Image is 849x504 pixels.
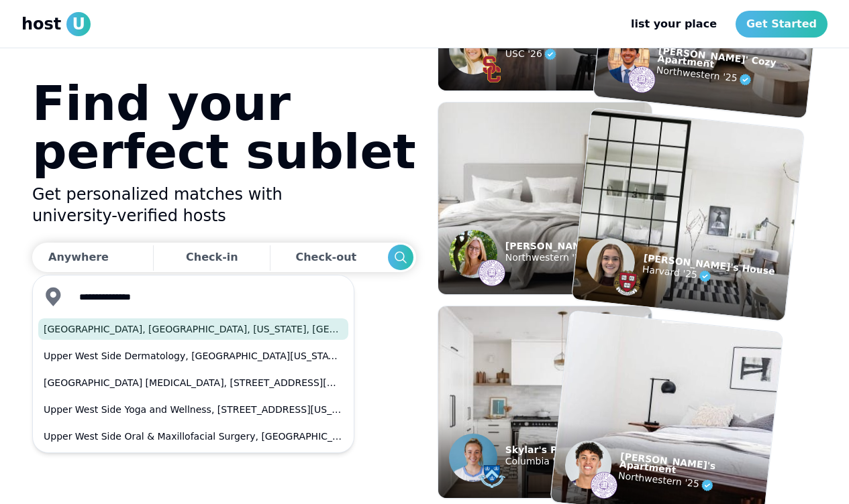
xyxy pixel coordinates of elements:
[505,446,583,454] p: Skylar's Place
[32,184,416,227] h2: Get personalized matches with university-verified hosts
[736,11,828,38] a: Get Started
[32,79,416,176] h1: Find your perfect sublet
[656,62,809,94] p: Northwestern '25
[38,399,348,420] button: Upper West Side Yoga and Wellness, [STREET_ADDRESS][US_STATE]
[505,242,634,250] p: [PERSON_NAME]'s Room
[38,426,348,447] button: Upper West Side Oral & Maxillofacial Surgery, [GEOGRAPHIC_DATA][US_STATE], [GEOGRAPHIC_DATA]
[619,452,769,483] p: [PERSON_NAME]'s Apartment
[479,56,505,82] img: example listing host
[388,245,413,270] button: Search
[584,236,637,289] img: example listing host
[589,470,619,500] img: example listing host
[627,65,656,94] img: example listing host
[38,318,348,340] button: [GEOGRAPHIC_DATA], [GEOGRAPHIC_DATA], [US_STATE], [GEOGRAPHIC_DATA]
[21,12,91,36] a: hostU
[643,253,775,275] p: [PERSON_NAME]'s House
[505,454,583,470] p: Columbia '24
[657,46,811,78] p: [PERSON_NAME]' Cozy Apartment
[295,244,362,271] div: Check-out
[38,372,348,393] button: [GEOGRAPHIC_DATA] [MEDICAL_DATA], [STREET_ADDRESS][US_STATE]
[32,243,150,272] button: Anywhere
[449,434,497,482] img: example listing host
[505,250,634,266] p: Northwestern '24
[505,46,630,62] p: USC '26
[563,438,614,491] img: example listing host
[479,463,505,490] img: example listing host
[32,243,416,272] div: Dates trigger
[449,26,497,74] img: example listing host
[438,103,652,294] img: example listing
[605,33,652,85] img: example listing host
[613,268,642,298] img: example listing host
[620,11,728,38] a: list your place
[48,249,109,265] div: Anywhere
[642,261,775,291] p: Harvard '25
[617,468,767,499] p: Northwestern '25
[21,13,61,35] span: host
[572,108,804,321] img: example listing
[186,244,238,271] div: Check-in
[438,306,652,498] img: example listing
[66,12,91,36] span: U
[38,345,348,367] button: Upper West Side Dermatology, [GEOGRAPHIC_DATA][US_STATE], [GEOGRAPHIC_DATA]
[449,230,497,278] img: example listing host
[479,259,505,286] img: example listing host
[620,11,828,38] nav: Main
